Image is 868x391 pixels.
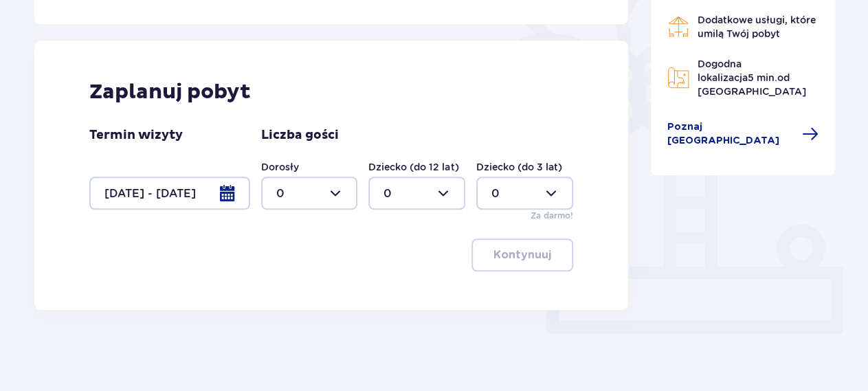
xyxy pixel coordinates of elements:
[89,127,183,144] p: Termin wizyty
[493,247,551,262] p: Kontynuuj
[476,160,562,174] label: Dziecko (do 3 lat)
[368,160,458,174] label: Dziecko (do 12 lat)
[667,16,689,38] img: Restaurant Icon
[531,210,573,222] p: Za darmo!
[748,72,777,83] span: 5 min.
[698,14,816,39] span: Dodatkowe usługi, które umilą Twój pobyt
[261,160,299,174] label: Dorosły
[698,58,806,97] span: Dogodna lokalizacja od [GEOGRAPHIC_DATA]
[667,120,794,148] span: Poznaj [GEOGRAPHIC_DATA]
[89,79,251,105] p: Zaplanuj pobyt
[261,127,339,144] p: Liczba gości
[667,120,819,148] a: Poznaj [GEOGRAPHIC_DATA]
[471,238,573,271] button: Kontynuuj
[667,67,689,89] img: Map Icon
